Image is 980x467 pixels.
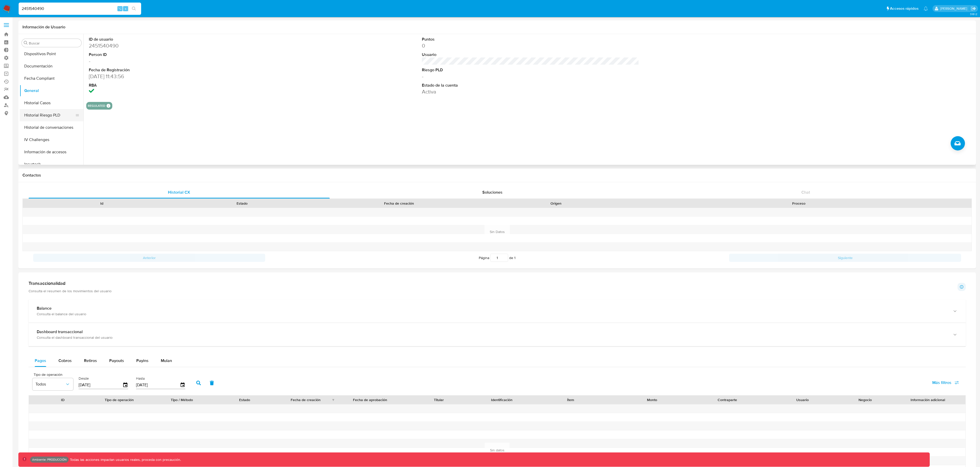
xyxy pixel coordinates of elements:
dt: Puntos [422,37,639,42]
button: Historial Riesgo PLD [20,109,79,121]
button: Información de accesos [20,146,83,158]
button: IV Challenges [20,134,83,146]
input: Buscar usuario o caso... [19,5,141,12]
span: ⌥ [118,6,122,11]
dd: Activa [422,88,639,95]
dt: Estado de la cuenta [422,83,639,88]
button: Anterior [33,254,265,262]
button: Siguiente [729,254,961,262]
button: search-icon [129,5,139,12]
h1: Contactos [22,173,972,178]
button: Buscar [24,41,28,45]
p: Ambiente: PRODUCCIÓN [32,459,67,461]
div: Estado [176,201,309,206]
button: Dispositivos Point [20,48,83,60]
button: Documentación [20,60,83,72]
button: Insurtech [20,158,83,170]
span: Página de [479,254,516,262]
span: 1 [514,255,516,260]
a: Salir [971,6,976,11]
button: Historial de conversaciones [20,121,83,134]
dt: RBA [89,83,306,88]
div: Id [35,201,168,206]
span: s [125,6,126,11]
dt: Usuario [422,52,639,57]
dd: [DATE] 11:43:56 [89,73,306,80]
dd: 2451540490 [89,42,306,49]
span: Soluciones [482,189,503,195]
dt: Person ID [89,52,306,57]
span: Chat [801,189,810,195]
dd: - [89,57,306,65]
dt: Fecha de Registración [89,67,306,73]
p: Todas las acciones impactan usuarios reales, proceda con precaución. [69,457,181,462]
h1: Información de Usuario [22,25,65,30]
span: Accesos rápidos [890,6,918,11]
div: Fecha de creación [316,201,482,206]
a: Notificaciones [924,6,928,11]
dd: - [422,73,639,80]
span: Historial CX [168,189,190,195]
div: Origen [489,201,622,206]
input: Buscar [29,41,79,45]
p: leandrojossue.ramirez@mercadolibre.com.co [940,6,969,11]
button: Fecha Compliant [20,72,83,85]
button: Historial Casos [20,97,83,109]
dt: ID de usuario [89,37,306,42]
div: Proceso [630,201,968,206]
dd: 0 [422,42,639,49]
dt: Riesgo PLD [422,67,639,73]
button: General [20,85,83,97]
